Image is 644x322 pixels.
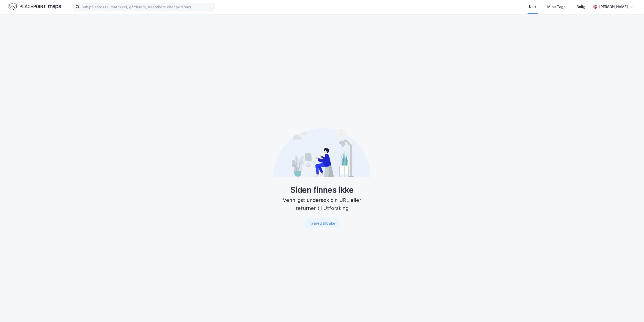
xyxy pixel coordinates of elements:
[80,3,214,11] input: Søk på adresse, matrikkel, gårdeiere, leietakere eller personer
[274,185,370,195] div: Siden finnes ikke
[274,196,370,212] div: Vennligst undersøk din URL eller returner til Utforsking
[529,4,536,10] div: Kart
[599,4,628,10] div: [PERSON_NAME]
[577,4,585,10] div: Bolig
[8,2,61,11] img: logo.f888ab2527a4732fd821a326f86c7f29.svg
[547,4,565,10] div: Mine Tags
[305,218,339,228] button: Ta meg tilbake
[619,298,644,322] iframe: Chat Widget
